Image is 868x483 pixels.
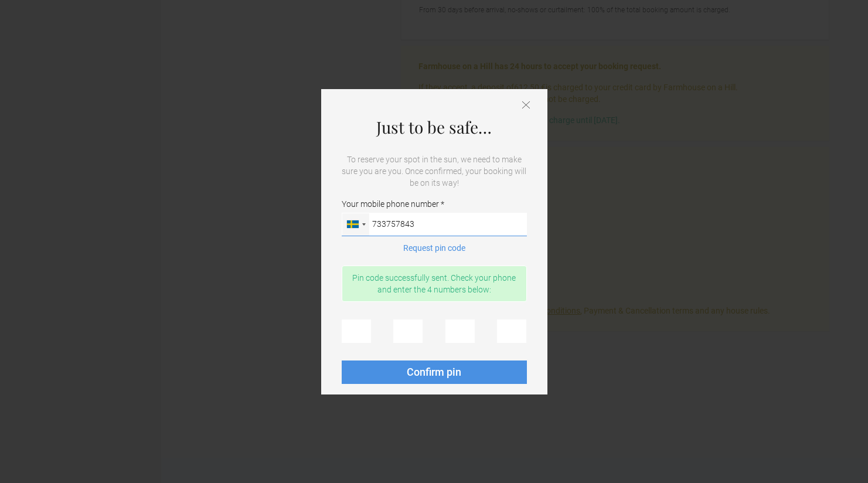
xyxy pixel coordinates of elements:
h4: Just to be safe… [342,118,527,136]
button: Request pin code [396,242,472,254]
input: Your mobile phone number [342,213,527,236]
p: To reserve your spot in the sun, we need to make sure you are you. Once confirmed, your booking w... [342,154,527,189]
span: Your mobile phone number [342,198,444,210]
button: Confirm pin [342,360,527,384]
button: Close [522,101,530,111]
div: Sweden (Sverige): +46 [342,213,369,236]
span: Confirm pin [407,366,461,378]
div: Pin code successfully sent. Check your phone and enter the 4 numbers below: [342,266,527,302]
